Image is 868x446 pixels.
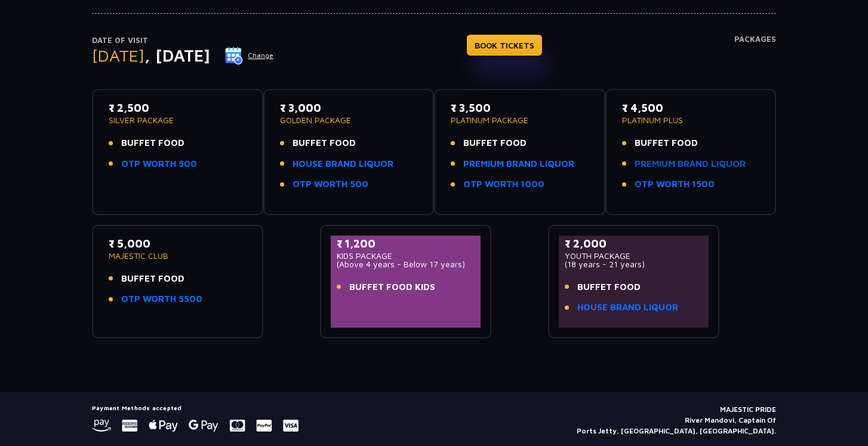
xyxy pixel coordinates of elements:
[577,404,776,436] p: MAJESTIC PRIDE River Mandovi, Captain Of Ports Jetty, [GEOGRAPHIC_DATA], [GEOGRAPHIC_DATA].
[337,236,475,252] p: ₹ 1,200
[337,252,475,260] p: KIDS PACKAGE
[337,260,475,268] p: (Above 4 years - Below 17 years)
[109,116,247,124] p: SILVER PACKAGE
[451,100,589,116] p: ₹ 3,500
[293,178,368,191] a: OTP WORTH 500
[635,178,715,191] a: OTP WORTH 1500
[109,252,247,260] p: MAJESTIC CLUB
[280,100,418,116] p: ₹ 3,000
[293,136,356,150] span: BUFFET FOOD
[622,100,760,116] p: ₹ 4,500
[635,136,698,150] span: BUFFET FOOD
[92,35,274,47] p: Date of Visit
[463,178,544,191] a: OTP WORTH 1000
[463,157,574,171] a: PREMIUM BRAND LIQUOR
[349,280,435,294] span: BUFFET FOOD KIDS
[109,236,247,252] p: ₹ 5,000
[734,35,776,78] h4: Packages
[293,157,393,171] a: HOUSE BRAND LIQUOR
[467,35,542,56] a: BOOK TICKETS
[121,157,197,171] a: OTP WORTH 500
[121,136,184,150] span: BUFFET FOOD
[565,252,703,260] p: YOUTH PACKAGE
[144,45,210,65] span: , [DATE]
[577,301,678,314] a: HOUSE BRAND LIQUOR
[92,404,298,411] h5: Payment Methods accepted
[577,280,641,294] span: BUFFET FOOD
[565,260,703,268] p: (18 years - 21 years)
[224,46,274,65] button: Change
[635,157,746,171] a: PREMIUM BRAND LIQUOR
[451,116,589,124] p: PLATINUM PACKAGE
[121,292,202,306] a: OTP WORTH 5500
[92,45,144,65] span: [DATE]
[109,100,247,116] p: ₹ 2,500
[280,116,418,124] p: GOLDEN PACKAGE
[565,236,703,252] p: ₹ 2,000
[463,136,527,150] span: BUFFET FOOD
[622,116,760,124] p: PLATINUM PLUS
[121,272,184,286] span: BUFFET FOOD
